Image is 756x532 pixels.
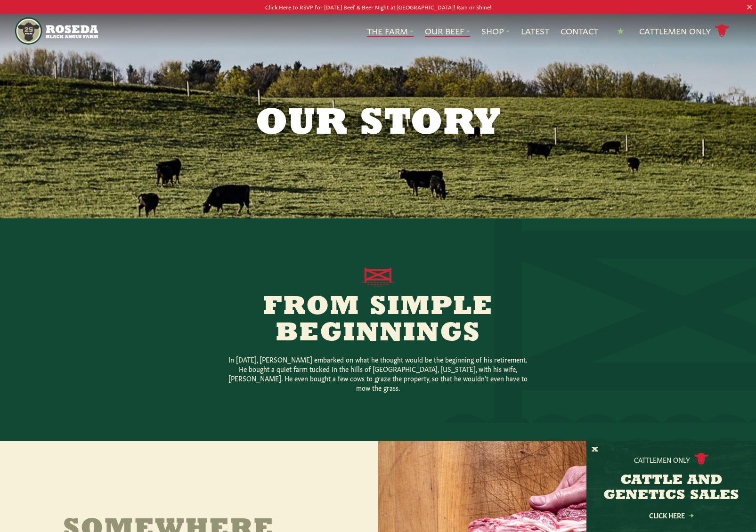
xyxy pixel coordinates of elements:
img: cattle-icon.svg [694,453,709,466]
nav: Main Navigation [15,14,741,48]
a: Our Beef [425,25,470,37]
a: The Farm [367,25,414,37]
a: Click Here [629,512,714,518]
a: Contact [561,25,598,37]
p: Click Here to RSVP for [DATE] Beef & Beer Night at [GEOGRAPHIC_DATA]! Rain or Shine! [38,2,718,12]
h2: From Simple Beginnings [197,294,559,347]
h1: Our Story [137,105,619,143]
p: Cattlemen Only [634,455,690,464]
a: Latest [521,25,549,37]
button: X [592,445,598,455]
a: Shop [481,25,510,37]
p: In [DATE], [PERSON_NAME] embarked on what he thought would be the beginning of his retirement. He... [228,355,529,392]
img: https://roseda.com/wp-content/uploads/2021/05/roseda-25-header.png [15,17,98,45]
h3: CATTLE AND GENETICS SALES [598,473,744,503]
a: Cattlemen Only [639,23,730,39]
